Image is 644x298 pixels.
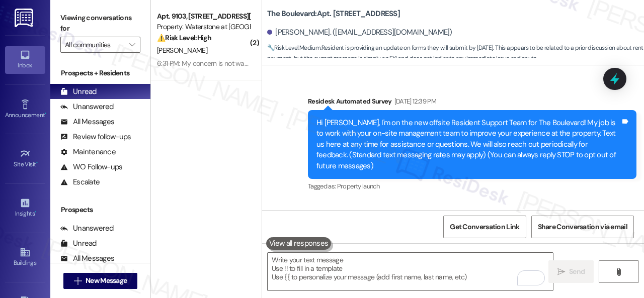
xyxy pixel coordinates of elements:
[5,46,45,73] a: Inbox
[615,268,622,276] i: 
[531,216,634,238] button: Share Conversation via email
[60,117,114,127] div: All Messages
[538,222,627,232] span: Share Conversation via email
[5,244,45,271] a: Buildings
[443,216,526,238] button: Get Conversation Link
[268,253,553,290] textarea: To enrich screen reader interactions, please activate Accessibility in Grammarly extension settings
[74,277,82,285] i: 
[60,86,97,97] div: Unread
[157,59,421,68] div: 6:31 PM: My concern is not wanting late fees to be reinstated if payment not posted [DATE]
[60,162,122,172] div: WO Follow-ups
[569,266,585,277] span: Send
[5,145,45,172] a: Site Visit •
[392,96,436,107] div: [DATE] 12:39 PM
[267,44,320,52] strong: 🔧 Risk Level: Medium
[157,11,250,22] div: Apt. 9103, [STREET_ADDRESS][PERSON_NAME]
[337,182,379,190] span: Property launch
[60,102,114,112] div: Unanswered
[35,209,36,216] span: •
[450,222,519,232] span: Get Conversation Link
[65,37,124,53] input: All communities
[129,41,135,49] i: 
[157,22,250,32] div: Property: Waterstone at [GEOGRAPHIC_DATA]
[60,238,97,249] div: Unread
[60,253,114,264] div: All Messages
[557,268,565,276] i: 
[86,275,127,286] span: New Message
[316,118,620,171] div: Hi [PERSON_NAME], I'm on the new offsite Resident Support Team for The Boulevard! My job is to wo...
[36,159,38,166] span: •
[15,9,35,27] img: ResiDesk Logo
[50,68,150,78] div: Prospects + Residents
[60,10,140,37] label: Viewing conversations for
[60,223,114,234] div: Unanswered
[157,33,211,42] strong: ⚠️ Risk Level: High
[267,27,452,38] div: [PERSON_NAME]. ([EMAIL_ADDRESS][DOMAIN_NAME])
[267,43,644,64] span: : Resident is providing an update on forms they will submit by [DATE]. This appears to be related...
[45,110,46,117] span: •
[308,96,636,110] div: Residesk Automated Survey
[267,9,400,19] b: The Boulevard: Apt. [STREET_ADDRESS]
[157,46,207,55] span: [PERSON_NAME]
[50,205,150,215] div: Prospects
[308,179,636,193] div: Tagged as:
[60,132,131,142] div: Review follow-ups
[63,273,138,289] button: New Message
[60,147,116,157] div: Maintenance
[60,177,100,187] div: Escalate
[548,260,594,283] button: Send
[5,194,45,222] a: Insights •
